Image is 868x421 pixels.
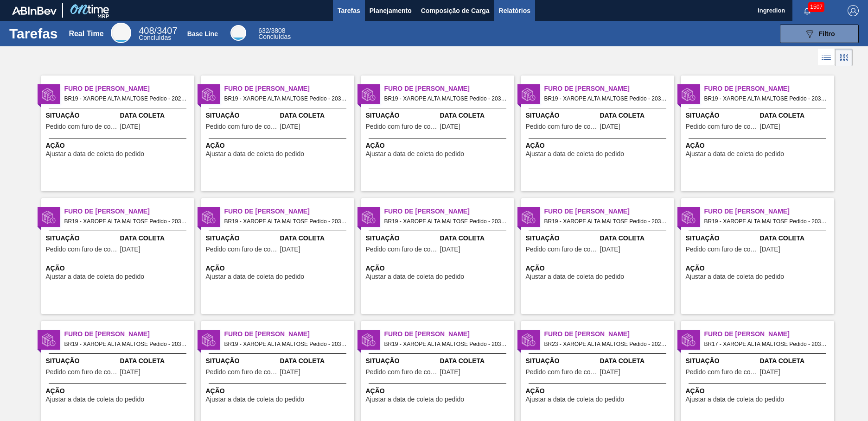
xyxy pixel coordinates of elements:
[686,123,758,130] span: Pedido com furo de coleta
[384,339,507,349] span: BR19 - XAROPE ALTA MALTOSE Pedido - 2032202
[46,273,145,280] span: Ajustar a data de coleta do pedido
[139,34,171,41] span: Concluídas
[64,216,187,226] span: BR19 - XAROPE ALTA MALTOSE Pedido - 2032195
[46,264,192,273] span: Ação
[522,88,536,101] img: status
[42,333,56,347] img: status
[600,356,672,366] span: Data Coleta
[42,210,56,224] img: status
[600,111,672,120] span: Data Coleta
[46,233,118,243] span: Situação
[46,111,118,120] span: Situação
[704,339,827,349] span: BR17 - XAROPE ALTA MALTOSE Pedido - 2032421
[440,123,460,130] span: 16/09/2025
[258,27,285,34] span: / 3808
[46,123,118,130] span: Pedido com furo de coleta
[526,141,672,151] span: Ação
[280,233,352,243] span: Data Coleta
[544,84,674,94] span: Furo de Coleta
[522,210,536,224] img: status
[366,123,438,130] span: Pedido com furo de coleta
[280,369,300,376] span: 17/09/2025
[819,30,835,38] span: Filtro
[139,25,177,36] span: / 3407
[258,27,269,34] span: 632
[848,5,859,16] img: Logout
[704,94,827,104] span: BR19 - XAROPE ALTA MALTOSE Pedido - 2032194
[366,273,465,280] span: Ajustar a data de coleta do pedido
[686,246,758,253] span: Pedido com furo de coleta
[120,123,140,130] span: 16/09/2025
[384,207,514,216] span: Furo de Coleta
[544,207,674,216] span: Furo de Coleta
[224,216,347,226] span: BR19 - XAROPE ALTA MALTOSE Pedido - 2032196
[704,216,827,226] span: BR19 - XAROPE ALTA MALTOSE Pedido - 2032199
[224,94,347,104] span: BR19 - XAROPE ALTA MALTOSE Pedido - 2032191
[366,233,438,243] span: Situação
[686,356,758,366] span: Situação
[600,233,672,243] span: Data Coleta
[384,216,507,226] span: BR19 - XAROPE ALTA MALTOSE Pedido - 2032197
[384,84,514,94] span: Furo de Coleta
[526,151,625,157] span: Ajustar a data de coleta do pedido
[120,233,192,243] span: Data Coleta
[686,111,758,120] span: Situação
[280,111,352,120] span: Data Coleta
[206,386,352,396] span: Ação
[818,49,835,66] div: Visão em Lista
[46,246,118,253] span: Pedido com furo de coleta
[64,339,187,349] span: BR19 - XAROPE ALTA MALTOSE Pedido - 2032200
[522,333,536,347] img: status
[440,369,460,376] span: 17/09/2025
[206,111,278,120] span: Situação
[224,207,354,216] span: Furo de Coleta
[120,246,140,253] span: 16/09/2025
[600,246,620,253] span: 17/09/2025
[64,84,194,94] span: Furo de Coleta
[206,151,305,157] span: Ajustar a data de coleta do pedido
[206,233,278,243] span: Situação
[46,386,192,396] span: Ação
[760,111,832,120] span: Data Coleta
[686,396,785,403] span: Ajustar a data de coleta do pedido
[206,246,278,253] span: Pedido com furo de coleta
[544,339,667,349] span: BR23 - XAROPE ALTA MALTOSE Pedido - 2026305
[544,329,674,339] span: Furo de Coleta
[526,386,672,396] span: Ação
[258,28,291,40] div: Base Line
[362,210,376,224] img: status
[526,396,625,403] span: Ajustar a data de coleta do pedido
[206,369,278,376] span: Pedido com furo de coleta
[682,88,696,101] img: status
[224,329,354,339] span: Furo de Coleta
[42,88,56,101] img: status
[362,333,376,347] img: status
[280,356,352,366] span: Data Coleta
[46,369,118,376] span: Pedido com furo de coleta
[206,264,352,273] span: Ação
[64,207,194,216] span: Furo de Coleta
[384,94,507,104] span: BR19 - XAROPE ALTA MALTOSE Pedido - 2032192
[780,25,859,43] button: Filtro
[682,210,696,224] img: status
[686,264,832,273] span: Ação
[760,246,780,253] span: 17/09/2025
[704,207,834,216] span: Furo de Coleta
[64,329,194,339] span: Furo de Coleta
[686,233,758,243] span: Situação
[202,210,216,224] img: status
[362,88,376,101] img: status
[280,123,300,130] span: 16/09/2025
[206,273,305,280] span: Ajustar a data de coleta do pedido
[366,356,438,366] span: Situação
[258,33,291,40] span: Concluídas
[224,84,354,94] span: Furo de Coleta
[366,264,512,273] span: Ação
[704,84,834,94] span: Furo de Coleta
[600,369,620,376] span: 16/09/2025
[46,141,192,151] span: Ação
[206,123,278,130] span: Pedido com furo de coleta
[440,246,460,253] span: 17/09/2025
[526,273,625,280] span: Ajustar a data de coleta do pedido
[202,333,216,347] img: status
